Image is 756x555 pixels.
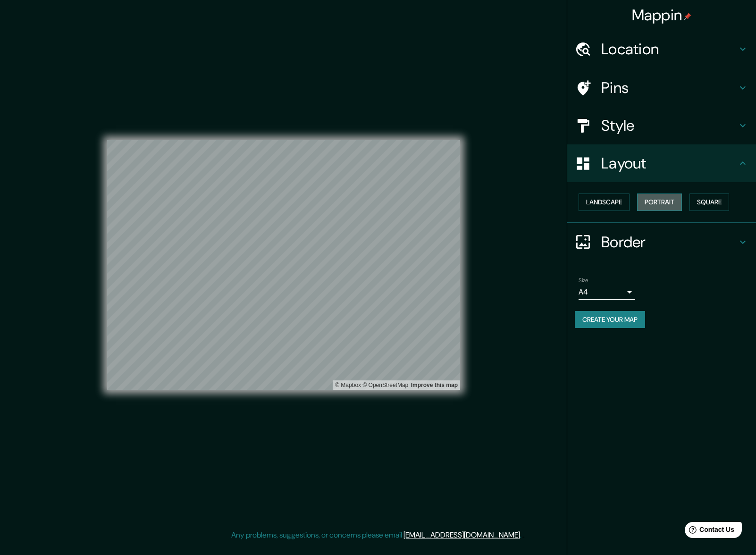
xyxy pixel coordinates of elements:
[579,193,630,211] button: Landscape
[575,311,645,328] button: Create your map
[689,193,729,211] button: Square
[403,530,520,540] a: [EMAIL_ADDRESS][DOMAIN_NAME]
[579,285,635,300] div: A4
[521,530,523,541] div: .
[632,6,692,25] h4: Mappin
[672,518,746,545] iframe: Help widget launcher
[567,144,756,182] div: Layout
[567,107,756,144] div: Style
[601,233,737,252] h4: Border
[231,530,521,541] p: Any problems, suggestions, or concerns please email .
[684,13,691,20] img: pin-icon.png
[601,40,737,59] h4: Location
[567,30,756,68] div: Location
[523,530,525,541] div: .
[601,154,737,173] h4: Layout
[362,382,408,388] a: OpenStreetMap
[567,69,756,107] div: Pins
[637,193,682,211] button: Portrait
[601,116,737,135] h4: Style
[335,382,361,388] a: Mapbox
[579,276,588,284] label: Size
[411,382,458,388] a: Map feedback
[601,78,737,97] h4: Pins
[567,223,756,261] div: Border
[107,140,460,390] canvas: Map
